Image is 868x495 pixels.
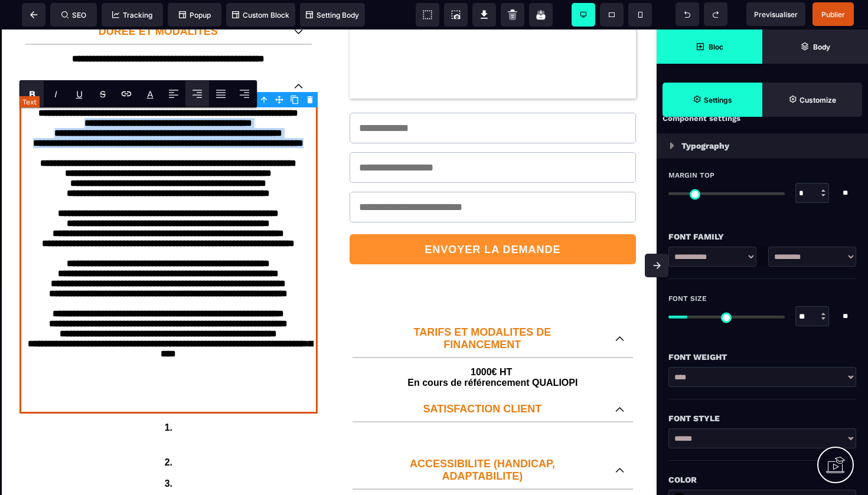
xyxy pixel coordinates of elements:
span: Align Center [185,81,209,107]
span: View components [416,3,439,27]
span: SEO [61,11,86,19]
b: 3. [165,449,172,459]
span: Italic [44,81,67,107]
span: Font Size [668,294,707,303]
span: Setting Body [306,11,359,19]
strong: Settings [704,96,732,104]
span: Strike-through [91,81,115,107]
span: Bold [20,81,44,107]
span: Align Justify [209,81,233,107]
p: TARIFS ET MODALITES DE FINANCEMENT [361,297,603,322]
p: Typography [681,139,729,153]
span: Link [115,81,138,107]
b: 1. [165,393,172,403]
div: Font Style [668,411,856,425]
i: I [54,88,57,100]
span: Tracking [112,11,152,19]
p: SATISFACTION CLIENT [361,373,603,386]
button: ENVOYER LA DEMANDE [350,205,636,235]
span: Settings [663,83,762,117]
span: Publier [821,10,845,19]
label: Font color [147,88,154,100]
b: 2. [165,428,172,438]
div: Font Family [668,230,856,244]
img: loading [670,142,674,149]
span: Custom Block [232,11,289,19]
p: A [147,88,154,100]
p: SOMMAIRE [34,50,282,63]
div: Font Weight [668,350,856,364]
span: Open Blocks [657,29,762,64]
span: Preview [746,2,805,26]
div: Color [668,473,856,487]
span: Popup [179,11,211,19]
div: Component settings [657,107,868,130]
p: ACCESSIBILITE (HANDICAP, ADAPTABILITE) [361,428,603,453]
span: Open Style Manager [762,83,862,117]
strong: Body [813,42,830,51]
span: Screenshot [444,3,468,27]
text: 1000€ HT En cours de référencement QUALIOPI [353,335,633,362]
span: Open Layer Manager [762,29,868,64]
span: Previsualiser [754,10,798,19]
strong: Bloc [709,42,723,51]
strong: Customize [800,96,836,104]
s: S [100,88,106,100]
u: U [76,88,83,100]
span: Align Right [233,81,256,107]
span: Underline [67,81,91,107]
span: Margin Top [668,171,714,180]
span: Align Left [162,81,185,107]
b: B [29,88,35,100]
